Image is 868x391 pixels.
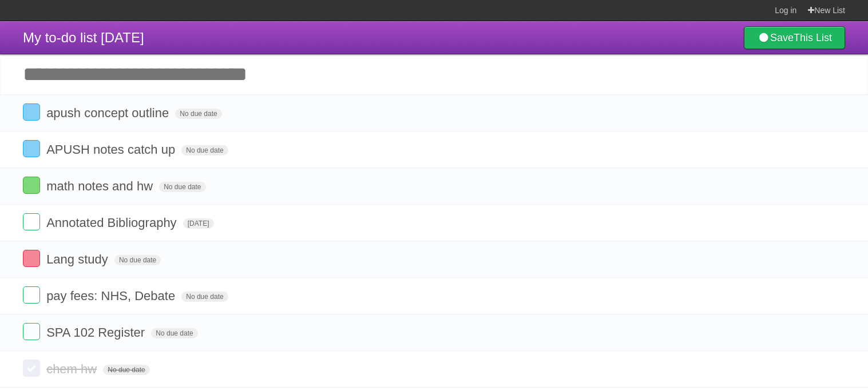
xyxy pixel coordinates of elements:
label: Done [23,250,40,267]
label: Done [23,323,40,340]
span: No due date [114,255,161,265]
label: Done [23,177,40,194]
span: No due date [181,145,228,155]
label: Done [23,140,40,157]
span: My to-do list [DATE] [23,30,144,45]
span: No due date [151,328,197,338]
span: [DATE] [183,218,214,229]
span: math notes and hw [46,179,156,193]
span: pay fees: NHS, Debate [46,289,178,303]
label: Done [23,360,40,377]
b: This List [794,32,832,43]
span: No due date [175,109,221,119]
span: APUSH notes catch up [46,142,178,157]
label: Done [23,103,40,121]
label: Done [23,286,40,304]
span: apush concept outline [46,106,172,120]
span: chem hw [46,362,100,376]
span: SPA 102 Register [46,325,148,340]
span: No due date [181,292,228,302]
a: SaveThis List [744,26,845,49]
span: Annotated Bibliography [46,216,180,230]
label: Done [23,213,40,230]
span: Lang study [46,252,111,266]
span: No due date [103,365,149,375]
span: No due date [159,182,205,192]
